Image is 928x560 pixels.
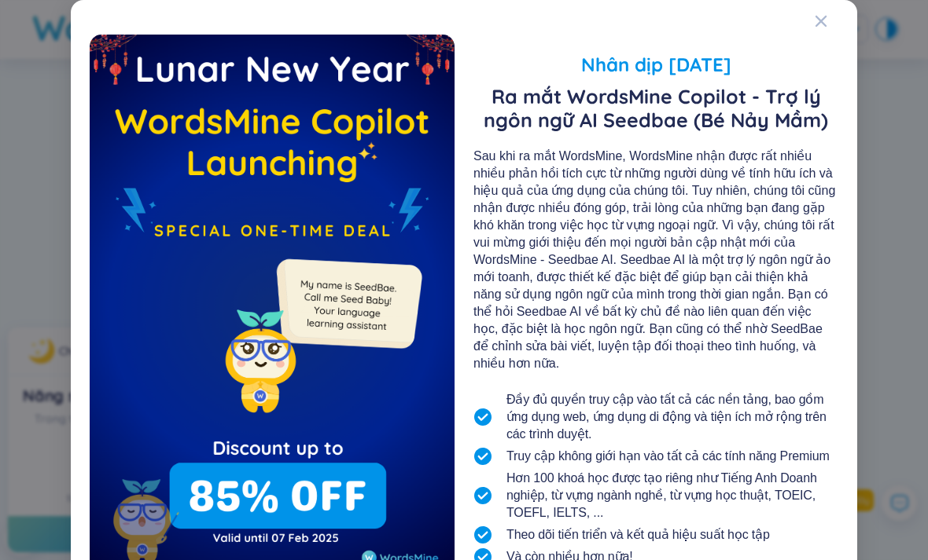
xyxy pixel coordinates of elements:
span: Đầy đủ quyền truy cập vào tất cả các nền tảng, bao gồm ứng dụng web, ứng dụng di động và tiện ích... [506,391,838,443]
span: Ra mắt WordsMine Copilot - Trợ lý ngôn ngữ AI Seedbae (Bé Nảy Mầm) [473,85,838,132]
span: Hơn 100 khoá học được tạo riêng như Tiếng Anh Doanh nghiệp, từ vựng ngành nghề, từ vựng học thuật... [506,470,838,522]
span: Theo dõi tiến triển và kết quả hiệu suất học tập [506,526,770,544]
span: Nhân dịp [DATE] [473,50,838,79]
span: Truy cập không giới hạn vào tất cả các tính năng Premium [506,448,830,465]
img: minionSeedbaeMessage.35ffe99e.png [269,227,425,383]
div: Sau khi ra mắt WordsMine, WordsMine nhận được rất nhiều nhiều phản hồi tích cực từ những người dù... [473,148,838,372]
